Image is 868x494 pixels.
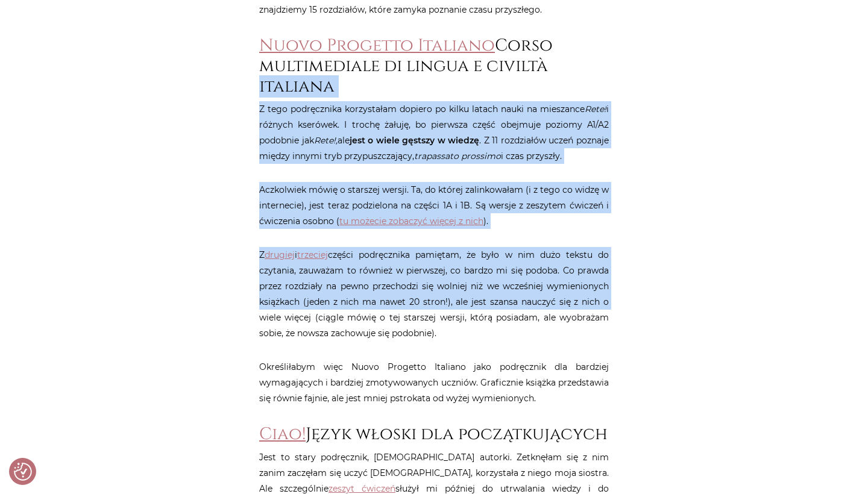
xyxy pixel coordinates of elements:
h2: Corso multimediale di lingua e civiltà italiana [259,36,609,96]
p: Określiłabym więc Nuovo Progetto Italiano jako podręcznik dla bardziej wymagających i bardziej zm... [259,359,609,406]
a: tu możecie zobaczyć więcej z nich [339,216,483,227]
strong: jest o wiele gęstszy w wiedzę [350,135,480,146]
p: Aczkolwiek mówię o starszej wersji. Ta, do której zalinkowałam (i z tego co widzę w internecie), ... [259,182,609,229]
a: Nuovo Progetto Italiano [259,34,495,57]
a: zeszyt ćwiczeń [329,483,395,494]
em: Rete! [585,104,606,114]
a: trzeciej [297,249,328,260]
p: Z tego podręcznika korzystałam dopiero po kilku latach nauki na mieszance i różnych kserówek. I t... [259,101,609,164]
button: Preferencje co do zgód [14,463,32,481]
em: Rete!, [314,135,338,146]
h2: Język włoski dla początkujących [259,424,609,445]
a: drugiej [265,249,295,260]
p: Z i części podręcznika pamiętam, że było w nim dużo tekstu do czytania, zauważam to również w pie... [259,247,609,341]
a: Ciao! [259,423,306,445]
em: trapassato prossimo [414,151,501,161]
img: Revisit consent button [14,463,32,481]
